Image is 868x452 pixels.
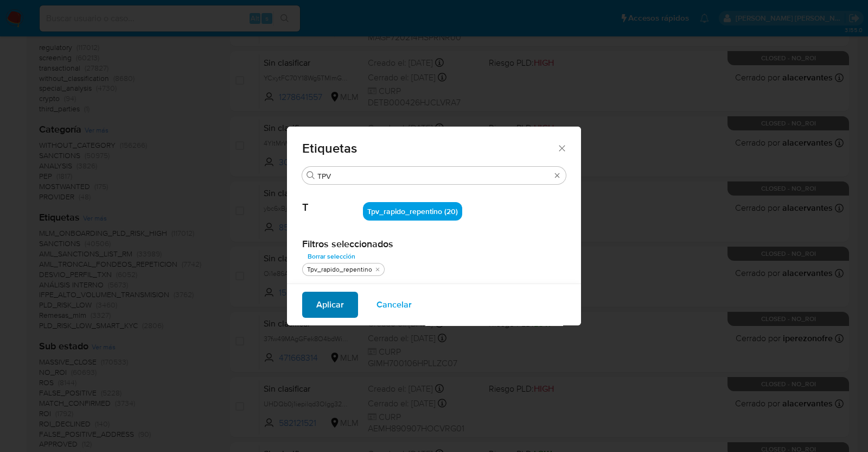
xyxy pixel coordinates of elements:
[362,292,426,318] button: Cancelar
[302,238,566,250] h2: Filtros seleccionados
[305,265,374,274] div: Tpv_rapido_repentino
[302,292,358,318] button: Aplicar
[557,143,566,153] button: Cerrar
[316,293,344,317] span: Aplicar
[373,265,382,274] button: quitar Tpv_rapido_repentino
[302,142,557,155] span: Etiquetas
[308,251,355,262] span: Borrar selección
[317,171,551,181] input: Buscar filtro
[553,171,561,180] button: Borrar
[307,171,315,180] button: Buscar
[302,185,363,214] span: T
[363,202,462,221] div: Tpv_rapido_repentino (20)
[302,250,361,263] button: Borrar selección
[367,206,458,217] span: Tpv_rapido_repentino (20)
[376,293,412,317] span: Cancelar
